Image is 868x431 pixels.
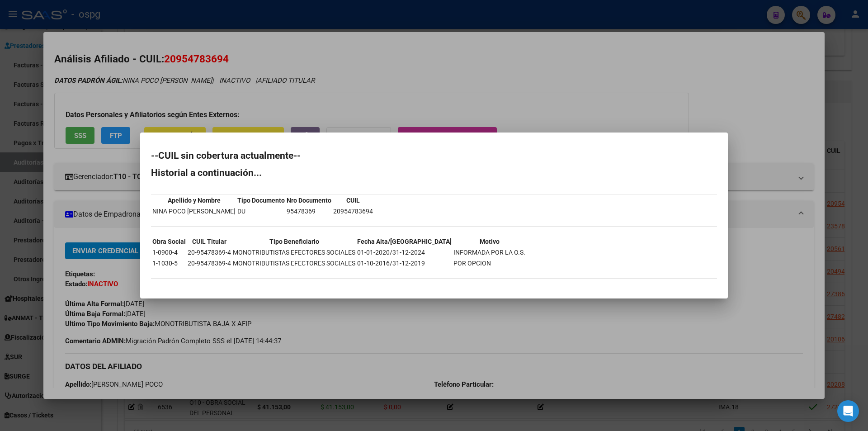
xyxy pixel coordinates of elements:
h2: Historial a continuación... [151,168,717,177]
td: MONOTRIBUTISTAS EFECTORES SOCIALES [232,258,356,268]
th: Tipo Beneficiario [232,237,356,246]
th: Apellido y Nombre [152,195,236,205]
td: 1-1030-5 [152,258,186,268]
td: DU [237,206,285,216]
td: MONOTRIBUTISTAS EFECTORES SOCIALES [232,247,356,257]
td: 01-01-2020/31-12-2024 [357,247,452,257]
td: NINA POCO [PERSON_NAME] [152,206,236,216]
h2: --CUIL sin cobertura actualmente-- [151,151,717,160]
th: Nro Documento [286,195,332,205]
th: Fecha Alta/[GEOGRAPHIC_DATA] [357,237,452,246]
th: Motivo [453,237,526,246]
th: Tipo Documento [237,195,285,205]
td: 1-0900-4 [152,247,186,257]
td: 20-95478369-4 [187,258,231,268]
td: 95478369 [286,206,332,216]
th: CUIL [333,195,373,205]
div: Open Intercom Messenger [837,400,859,422]
td: 01-10-2016/31-12-2019 [357,258,452,268]
td: POR OPCION [453,258,526,268]
td: 20954783694 [333,206,373,216]
td: INFORMADA POR LA O.S. [453,247,526,257]
th: Obra Social [152,237,186,246]
td: 20-95478369-4 [187,247,231,257]
th: CUIL Titular [187,237,231,246]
